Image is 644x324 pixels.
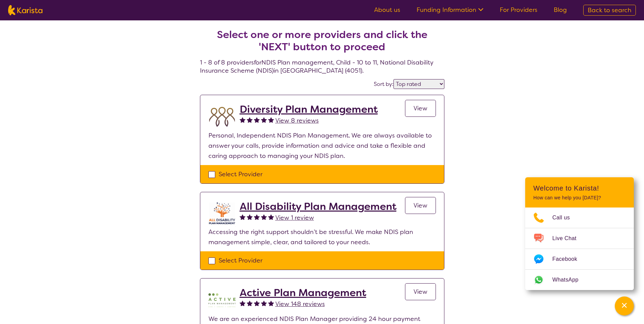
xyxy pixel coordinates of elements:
a: Active Plan Management [240,287,366,299]
a: Blog [554,6,567,14]
span: View [413,288,427,296]
img: fullstar [254,214,260,220]
img: fullstar [247,117,253,123]
a: Web link opens in a new tab. [525,270,634,290]
span: View 148 reviews [275,300,325,308]
h2: Welcome to Karista! [533,184,626,192]
img: fullstar [240,214,245,220]
span: Back to search [588,6,631,14]
img: fullstar [268,300,274,306]
div: Channel Menu [525,177,634,290]
span: Live Chat [552,233,585,244]
a: View [405,197,436,214]
a: View [405,283,436,300]
a: All Disability Plan Management [240,200,397,213]
span: WhatsApp [552,275,587,285]
a: Funding Information [417,6,483,14]
a: View [405,100,436,117]
img: fullstar [254,117,260,123]
img: fullstar [240,117,245,123]
a: View 8 reviews [275,115,319,126]
p: Personal, Independent NDIS Plan Management. We are always available to answer your calls, provide... [208,130,436,161]
img: fullstar [247,214,253,220]
img: fullstar [254,300,260,306]
a: Diversity Plan Management [240,103,378,115]
a: For Providers [500,6,537,14]
h2: Select one or more providers and click the 'NEXT' button to proceed [208,29,436,53]
button: Channel Menu [615,296,634,316]
img: duqvjtfkvnzb31ymex15.png [208,103,236,130]
span: View [413,201,427,210]
label: Sort by: [374,80,393,88]
a: About us [374,6,400,14]
p: Accessing the right support shouldn’t be stressful. We make NDIS plan management simple, clear, a... [208,227,436,247]
img: fullstar [268,117,274,123]
img: fullstar [268,214,274,220]
a: View 148 reviews [275,299,325,309]
span: View [413,104,427,112]
a: Back to search [583,5,636,16]
img: fullstar [261,300,267,306]
ul: Choose channel [525,208,634,290]
p: How can we help you [DATE]? [533,195,626,201]
span: Call us [552,213,578,223]
span: View 1 review [275,214,314,222]
span: View 8 reviews [275,116,319,125]
img: Karista logo [8,5,42,15]
h4: 1 - 8 of 8 providers for NDIS Plan management , Child - 10 to 11 , National Disability Insurance ... [200,12,444,75]
span: Facebook [552,254,585,264]
img: fullstar [261,214,267,220]
img: at5vqv0lot2lggohlylh.jpg [208,200,236,227]
img: fullstar [247,300,253,306]
img: fullstar [240,300,245,306]
a: View 1 review [275,213,314,223]
img: pypzb5qm7jexfhutod0x.png [208,287,236,314]
img: fullstar [261,117,267,123]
